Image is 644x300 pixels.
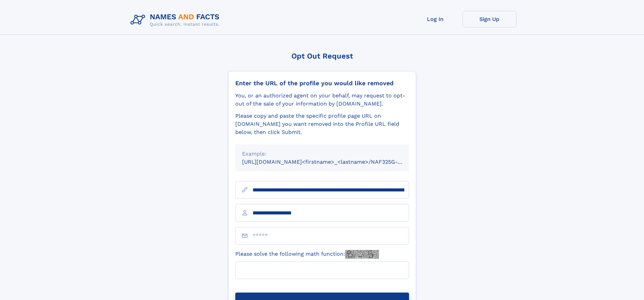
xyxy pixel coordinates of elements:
[242,159,422,165] small: [URL][DOMAIN_NAME]<firstname>_<lastname>/NAF325G-xxxxxxxx
[235,250,379,259] label: Please solve the following math function:
[462,11,517,27] a: Sign Up
[235,112,409,136] div: Please copy and paste the specific profile page URL on [DOMAIN_NAME] you want removed into the Pr...
[128,11,225,29] img: Logo Names and Facts
[228,52,416,60] div: Opt Out Request
[408,11,462,27] a: Log In
[235,92,409,108] div: You, or an authorized agent on your behalf, may request to opt-out of the sale of your informatio...
[242,150,402,158] div: Example:
[235,79,409,87] div: Enter the URL of the profile you would like removed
